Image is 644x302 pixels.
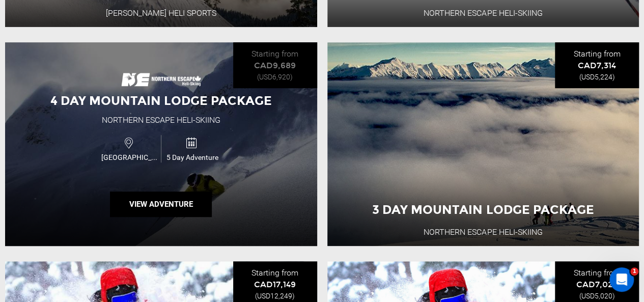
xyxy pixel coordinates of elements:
[50,93,272,108] span: 4 Day Mountain Lodge Package
[161,152,223,162] span: 5 Day Adventure
[609,267,634,292] iframe: Intercom live chat
[102,115,220,126] div: Northern Escape Heli-Skiing
[110,191,212,217] button: View Adventure
[99,152,161,162] span: [GEOGRAPHIC_DATA]
[630,267,638,276] span: 1
[120,64,202,87] img: images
